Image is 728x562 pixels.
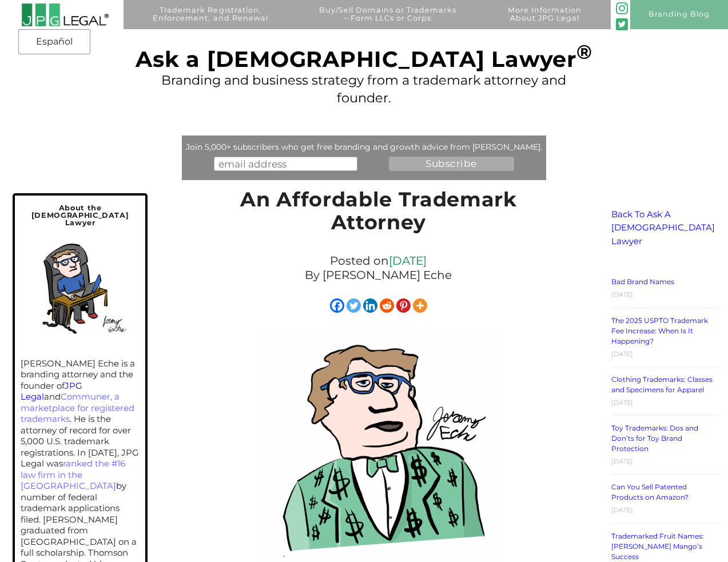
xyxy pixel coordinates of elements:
a: Buy/Sell Domains or Trademarks– Form LLCs or Corps [297,6,479,35]
time: [DATE] [611,350,633,358]
img: 2016-logo-black-letters-3-r.png [21,3,109,26]
a: ranked the #16 law firm in the [GEOGRAPHIC_DATA] [21,458,125,491]
img: Twitter_Social_Icon_Rounded_Square_Color-mid-green3-90.png [616,18,628,30]
div: Join 5,000+ subscribers who get free branding and growth advice from [PERSON_NAME]. [185,142,543,152]
a: More InformationAbout JPG Legal [486,6,603,35]
div: Posted on [218,251,539,285]
time: [DATE] [611,506,633,514]
input: Subscribe [389,157,514,171]
a: Toy Trademarks: Dos and Don’ts for Toy Brand Protection [611,424,698,453]
img: glyph-logo_May2016-green3-90.png [616,2,628,14]
a: [DATE] [389,254,427,268]
a: Clothing Trademarks: Classes and Specimens for Apparel [611,375,713,394]
a: JPG Legal [21,380,82,402]
a: Twitter [347,298,361,313]
a: Communer, a marketplace for registered trademarks [21,391,134,424]
a: Español [22,31,87,52]
time: [DATE] [611,290,633,298]
a: Trademark Registration,Enforcement, and Renewal [131,6,290,35]
input: email address [214,157,357,171]
time: [DATE] [611,457,633,465]
span: About the [DEMOGRAPHIC_DATA] Lawyer [31,204,129,226]
img: Self-portrait of Jeremy in his home office. [26,233,135,342]
a: Pinterest [396,298,411,313]
a: Back To Ask A [DEMOGRAPHIC_DATA] Lawyer [611,209,715,246]
a: Trademarked Fruit Names: [PERSON_NAME] Mango’s Success [611,532,704,561]
a: Facebook [330,298,344,313]
a: The 2025 USPTO Trademark Fee Increase: When Is It Happening? [611,316,708,345]
a: More [413,298,427,313]
p: By [PERSON_NAME] Eche [224,268,533,282]
h1: An Affordable Trademark Attorney [218,188,539,240]
a: Reddit [380,298,394,313]
a: Bad Brand Names [611,277,674,286]
a: Can You Sell Patented Products on Amazon? [611,483,689,501]
time: [DATE] [611,398,633,406]
a: Linkedin [363,298,377,313]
